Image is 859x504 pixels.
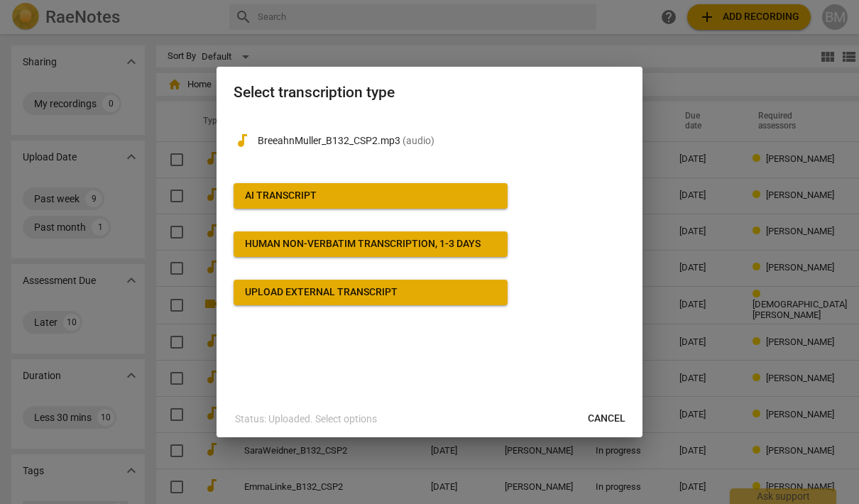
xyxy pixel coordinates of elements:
[245,189,317,203] div: AI Transcript
[235,412,377,427] p: Status: Uploaded. Select options
[576,406,637,432] button: Cancel
[245,285,398,300] div: Upload external transcript
[234,231,508,257] button: Human non-verbatim transcription, 1-3 days
[258,133,625,148] p: BreeahnMuller_B132_CSP2.mp3(audio)
[234,132,251,149] span: audiotrack
[588,412,625,426] span: Cancel
[234,84,625,102] h2: Select transcription type
[245,237,481,251] div: Human non-verbatim transcription, 1-3 days
[234,183,508,209] button: AI Transcript
[234,280,508,305] button: Upload external transcript
[403,135,434,146] span: ( audio )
